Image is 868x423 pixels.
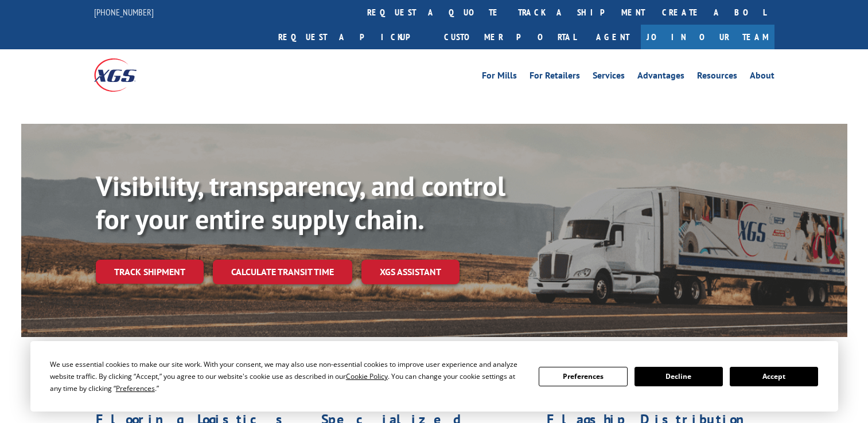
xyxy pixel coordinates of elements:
[641,25,774,49] a: Join Our Team
[346,371,388,381] span: Cookie Policy
[585,25,641,49] a: Agent
[635,367,723,386] button: Decline
[96,168,505,237] b: Visibility, transparency, and control for your entire supply chain.
[637,71,684,84] a: Advantages
[539,367,627,386] button: Preferences
[750,71,774,84] a: About
[361,260,460,284] a: XGS ASSISTANT
[435,25,585,49] a: Customer Portal
[30,341,838,412] div: Cookie Consent Prompt
[96,260,204,284] a: Track shipment
[697,71,737,84] a: Resources
[270,25,435,49] a: Request a pickup
[593,71,625,84] a: Services
[482,71,517,84] a: For Mills
[94,6,154,18] a: [PHONE_NUMBER]
[213,260,352,284] a: Calculate transit time
[116,383,155,393] span: Preferences
[730,367,818,386] button: Accept
[530,71,580,84] a: For Retailers
[50,358,525,394] div: We use essential cookies to make our site work. With your consent, we may also use non-essential ...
